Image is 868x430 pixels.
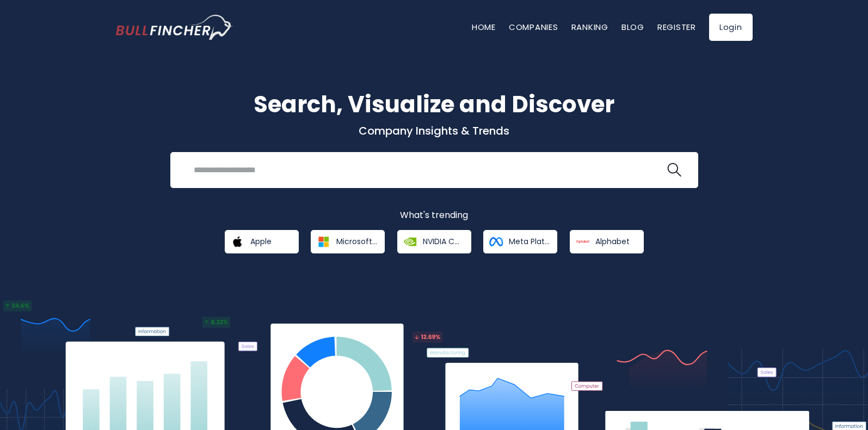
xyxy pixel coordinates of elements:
[571,21,608,33] a: Ranking
[225,230,299,253] a: Apple
[423,237,464,246] span: NVIDIA Corporation
[116,210,753,221] p: What's trending
[311,230,385,253] a: Microsoft Corporation
[483,230,557,253] a: Meta Platforms
[116,124,753,138] p: Company Insights & Trends
[336,237,377,246] span: Microsoft Corporation
[509,21,558,33] a: Companies
[667,163,681,177] img: search icon
[570,230,644,253] a: Alphabet
[509,237,550,246] span: Meta Platforms
[621,21,644,33] a: Blog
[709,14,753,41] a: Login
[595,237,630,246] span: Alphabet
[116,15,233,40] a: Go to homepage
[116,15,233,40] img: bullfincher logo
[657,21,696,33] a: Register
[250,237,272,246] span: Apple
[397,230,471,253] a: NVIDIA Corporation
[472,21,496,33] a: Home
[116,87,753,122] h1: Search, Visualize and Discover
